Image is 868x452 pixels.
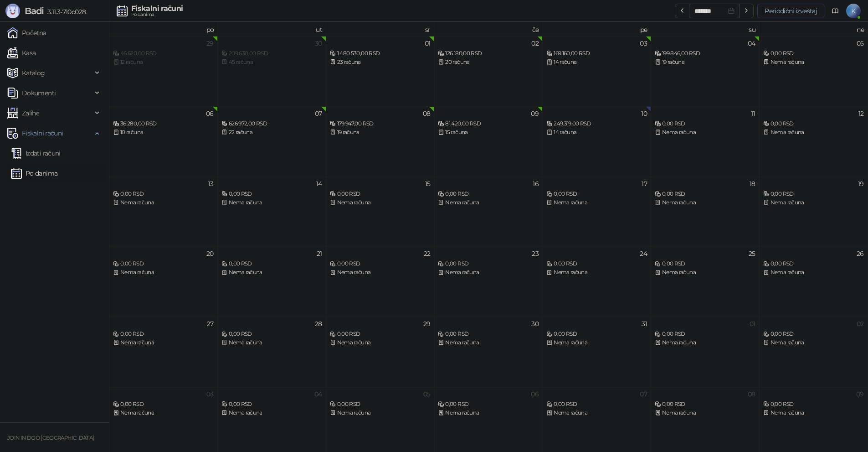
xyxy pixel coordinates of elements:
div: 03 [640,40,647,47]
div: 81.420,00 RSD [438,119,539,128]
td: 2025-10-09 [434,106,543,177]
td: 2025-10-06 [109,106,218,177]
div: Nema računa [763,128,864,137]
div: 31 [642,321,647,327]
div: 16 [533,181,539,187]
div: 05 [423,391,431,397]
div: 0,00 RSD [113,190,214,198]
div: Nema računa [763,268,864,277]
div: 23 [532,250,539,257]
div: Nema računa [438,198,539,207]
div: 14 računa [546,128,647,137]
div: 0,00 RSD [763,400,864,409]
div: 23 računa [330,58,431,67]
td: 2025-10-15 [326,177,435,247]
div: 01 [750,321,755,327]
div: 29 [206,40,214,47]
div: 0,00 RSD [655,190,755,198]
div: 46.620,00 RSD [113,49,214,58]
span: Fiskalni računi [22,124,63,142]
td: 2025-10-14 [218,177,326,247]
div: 1.480.530,00 RSD [330,49,431,58]
div: 15 računa [438,128,539,137]
td: 2025-10-20 [109,246,218,317]
div: 0,00 RSD [763,119,864,128]
a: Dokumentacija [828,4,842,18]
div: Nema računa [221,198,322,207]
div: 09 [856,391,864,397]
td: 2025-10-07 [218,106,326,177]
div: Nema računa [330,198,431,207]
div: 0,00 RSD [546,260,647,268]
th: pe [543,22,651,36]
th: sr [326,22,435,36]
div: 20 [206,250,214,257]
th: če [434,22,543,36]
div: 0,00 RSD [221,330,322,338]
span: Katalog [22,64,45,82]
button: Periodični izveštaj [757,4,824,18]
div: 0,00 RSD [438,330,539,338]
div: 20 računa [438,58,539,67]
div: Nema računa [113,409,214,417]
div: Nema računa [330,409,431,417]
div: 0,00 RSD [330,260,431,268]
div: 09 [531,110,539,117]
div: 22 [424,250,431,257]
td: 2025-10-22 [326,246,435,317]
div: 15 [425,181,431,187]
div: 0,00 RSD [763,190,864,198]
td: 2025-10-27 [109,317,218,387]
div: 0,00 RSD [655,119,755,128]
div: 179.947,00 RSD [330,119,431,128]
div: Nema računa [330,338,431,347]
td: 2025-10-04 [651,36,760,106]
div: 0,00 RSD [438,260,539,268]
div: 06 [531,391,539,397]
div: Nema računa [655,128,755,137]
span: K [846,4,861,18]
div: 0,00 RSD [113,400,214,409]
td: 2025-10-29 [326,317,435,387]
div: 01 [425,40,431,47]
td: 2025-10-05 [760,36,868,106]
div: 19 računa [655,58,755,67]
div: 12 [858,110,864,117]
div: 126.180,00 RSD [438,49,539,58]
div: Nema računa [113,268,214,277]
div: 0,00 RSD [221,190,322,198]
td: 2025-10-31 [543,317,651,387]
td: 2025-09-30 [218,36,326,106]
div: 0,00 RSD [221,400,322,409]
div: 19 računa [330,128,431,137]
div: 10 računa [113,128,214,137]
div: 08 [423,110,431,117]
div: 19 [858,181,864,187]
div: 04 [314,391,322,397]
td: 2025-10-08 [326,106,435,177]
div: 30 [531,321,539,327]
div: Nema računa [221,338,322,347]
td: 2025-10-12 [760,106,868,177]
div: 0,00 RSD [763,49,864,58]
div: 13 [208,181,214,187]
div: Nema računa [546,409,647,417]
div: 0,00 RSD [655,260,755,268]
div: Nema računa [546,268,647,277]
div: Fiskalni računi [131,5,183,12]
div: 0,00 RSD [763,330,864,338]
td: 2025-10-18 [651,177,760,247]
div: 14 računa [546,58,647,67]
td: 2025-10-10 [543,106,651,177]
th: po [109,22,218,36]
div: Nema računa [763,58,864,67]
div: Nema računa [546,198,647,207]
div: 17 [642,181,647,187]
td: 2025-10-23 [434,246,543,317]
td: 2025-10-13 [109,177,218,247]
th: ne [760,22,868,36]
div: 22 računa [221,128,322,137]
td: 2025-11-02 [760,317,868,387]
div: 169.160,00 RSD [546,49,647,58]
td: 2025-09-29 [109,36,218,106]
